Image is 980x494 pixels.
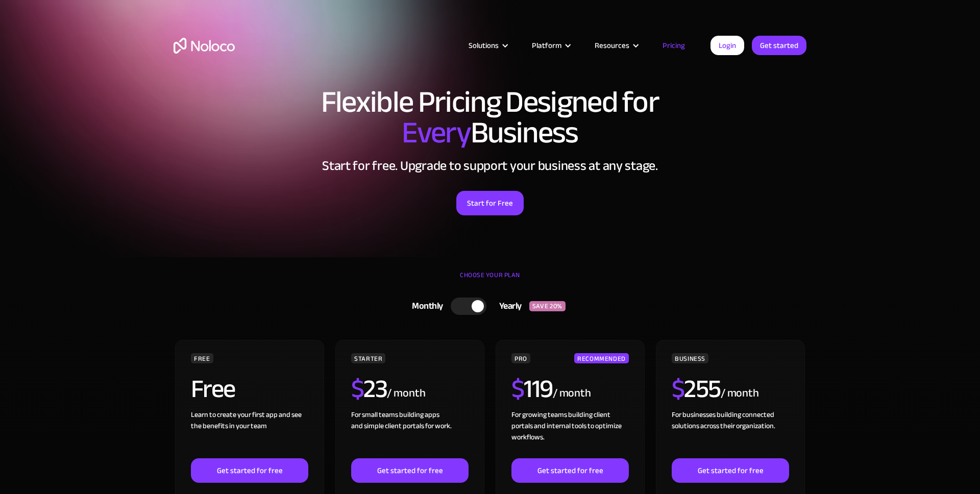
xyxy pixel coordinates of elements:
a: Pricing [650,39,698,52]
div: STARTER [351,353,385,363]
div: Resources [595,39,629,52]
a: Login [710,36,744,55]
div: PRO [511,353,530,363]
div: / month [553,385,591,402]
span: $ [672,365,684,413]
span: Every [402,104,471,161]
div: BUSINESS [672,353,708,363]
span: $ [511,365,524,413]
a: Get started for free [351,458,469,483]
div: Platform [519,39,582,52]
h1: Flexible Pricing Designed for Business [174,87,806,148]
div: For small teams building apps and simple client portals for work. ‍ [351,409,469,458]
div: FREE [191,353,213,363]
div: CHOOSE YOUR PLAN [174,267,806,293]
div: Solutions [469,39,499,52]
a: Get started [752,36,806,55]
div: Solutions [456,39,519,52]
div: Resources [582,39,650,52]
div: For growing teams building client portals and internal tools to optimize workflows. [511,409,629,458]
a: Get started for free [191,458,308,483]
div: Yearly [486,299,529,314]
a: home [174,38,235,54]
h2: 255 [672,376,721,402]
a: Start for Free [456,191,524,215]
span: $ [351,365,364,413]
div: Platform [532,39,561,52]
a: Get started for free [672,458,789,483]
h2: 119 [511,376,553,402]
a: Get started for free [511,458,629,483]
h2: Start for free. Upgrade to support your business at any stage. [174,158,806,174]
div: / month [721,385,759,402]
div: SAVE 20% [529,301,566,311]
div: For businesses building connected solutions across their organization. ‍ [672,409,789,458]
div: Learn to create your first app and see the benefits in your team ‍ [191,409,308,458]
div: Monthly [399,299,451,314]
div: RECOMMENDED [574,353,629,363]
h2: 23 [351,376,387,402]
h2: Free [191,376,235,402]
div: / month [387,385,425,402]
